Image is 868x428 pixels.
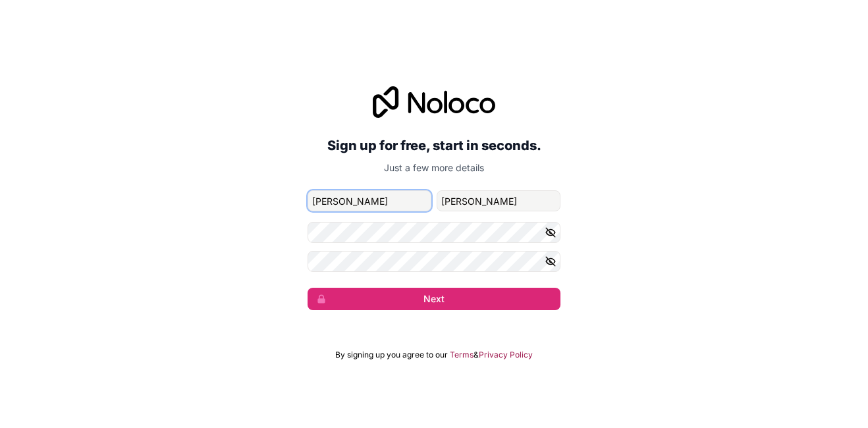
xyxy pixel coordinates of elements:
input: given-name [308,190,431,211]
span: & [474,350,479,360]
input: family-name [437,190,560,211]
a: Privacy Policy [479,350,533,360]
h2: Sign up for free, start in seconds. [308,134,560,157]
span: By signing up you agree to our [335,350,448,360]
button: Next [308,288,560,310]
input: Confirm password [308,251,560,272]
a: Terms [450,350,474,360]
input: Password [308,222,560,243]
p: Just a few more details [308,161,560,174]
